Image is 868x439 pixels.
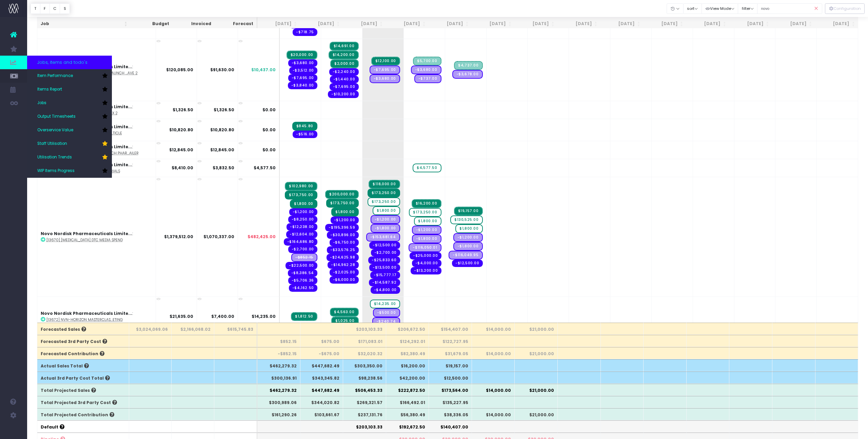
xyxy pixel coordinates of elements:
[252,313,276,320] span: $14,235.00
[173,107,193,113] strong: $1,326.50
[286,231,317,238] span: Streamtime order: PO11683 – oOH Media
[472,408,515,420] th: $14,000.00
[343,323,386,335] th: $203,103.33
[37,359,129,371] th: Actual Sales Total
[289,208,317,216] span: Streamtime expense: Media – KBR Digital
[215,17,257,31] th: Forecast
[248,234,276,240] span: $482,425.00
[37,168,75,174] span: WIP Items Progress
[37,87,62,93] span: Items Report
[213,165,234,171] strong: $3,832.50
[472,347,515,359] th: $14,000.00
[331,317,358,325] span: Streamtime Invoice: INV-5108 – [13672] NVN-Horizon Masterclass Meeting - Part Invoice<br />Accrue...
[429,335,472,347] th: $122,727.95
[214,323,257,335] th: $615,745.83
[37,384,129,396] th: Total Projected Sales
[172,165,193,171] strong: $8,410.00
[288,82,317,89] span: Streamtime order: PO11785 – The Health Media
[41,310,132,316] strong: Novo Nordisk Pharmaceuticals Limite...
[370,300,400,308] span: wayahead Sales Forecast Item
[288,246,317,253] span: Streamtime order: PO11809 – Giggle Network
[429,371,472,384] th: $12,500.00
[257,347,300,359] th: -$852.15
[27,151,112,164] a: Utilisation Trends
[291,312,317,321] span: Streamtime Invoice: INV-5108 – [13672] NVN-Horizon Masterclass Meeting - Part Invoice<br />Accrue...
[262,127,276,133] span: $0.00
[409,243,441,252] span: Streamtime Draft Order: 11754 – KBR Digital
[37,177,156,297] td: :
[327,231,359,239] span: Streamtime order: PO11814 – oOH Media
[210,147,234,153] strong: $12,845.00
[257,359,300,371] th: $462,279.32
[738,3,757,14] button: filter
[330,308,358,317] span: Streamtime Invoice: INV-5108 – [13672] NVN-Horizon Masterclass Meeting - Part Invoice<br />Accrue...
[454,61,482,70] span: Streamtime Draft Invoice: INV-5063 – [13652] NVN-Wegovy HCP Launch Campaign - WAVE 2 - NOV / Part...
[452,70,483,79] span: Streamtime Draft Expense: Media – New Zealand Doctor
[37,127,73,133] span: Overservice Value
[300,408,343,420] th: $103,661.67
[300,396,343,408] th: $344,020.82
[257,17,300,31] th: Aug 25: activate to sort column ascending
[453,242,483,251] span: Streamtime Draft Expense: Media – Diana Besim
[343,17,386,31] th: Oct 25: activate to sort column ascending
[515,17,558,31] th: Feb 26: activate to sort column ascending
[288,269,317,277] span: Streamtime order: PO11812 – Mediaworks Radio
[211,313,234,319] strong: $7,400.00
[31,3,40,14] button: T
[284,238,317,246] span: Streamtime order: 11751 – KBR Digital
[683,3,702,14] button: sort
[343,359,386,371] th: $303,350.00
[369,180,400,189] span: Streamtime Invoice: INV-4957 – [13670] Wegovy DTC Media Spend (Pre-Bill) – actual billing date: 3...
[257,384,300,396] th: $462,279.32
[330,76,359,83] span: Streamtime expense: Media – The Health Media
[262,147,276,153] span: $0.00
[558,17,601,31] th: Mar 26: activate to sort column ascending
[386,359,429,371] th: $16,200.00
[288,277,317,284] span: Streamtime order: PO11813 – NZME Radio
[328,91,359,98] span: Streamtime order: PO11799 – Research Review
[37,114,76,120] span: Output Timesheets
[60,3,70,14] button: S
[472,17,515,31] th: Jan 26: activate to sort column ascending
[289,284,317,292] span: Streamtime order: PO11836 – Diana Besim
[27,96,112,110] a: Jobs
[373,206,400,215] span: wayahead Sales Forecast Item
[411,65,441,74] span: Streamtime Draft Expense: Media – New Zealand Doctor
[288,216,317,223] span: Streamtime expense: Media – KBR Digital
[515,347,558,359] th: $21,000.00
[292,122,317,131] span: Streamtime Invoice: INV-5048 – [13658] NVN-GPCME Research Review Article Printing
[46,317,123,322] abbr: [13672] NVN-Horizon Masterclass Meeting
[288,59,317,67] span: Streamtime expense: Media – The Health Media
[452,260,483,267] span: Streamtime order: PO11829 – Vistar Media
[173,17,215,31] th: Invoiced
[413,164,441,172] span: wayahead Sales Forecast Item
[254,165,276,171] span: $4,577.50
[729,17,772,31] th: Jul 26: activate to sort column ascending
[687,17,730,31] th: Jun 26: activate to sort column ascending
[429,347,472,359] th: $31,679.05
[410,252,441,260] span: Streamtime order: PO11826 – Vistar Media
[300,335,343,347] th: $675.00
[429,396,472,408] th: $135,227.95
[386,17,429,31] th: Nov 25: activate to sort column ascending
[37,371,129,384] th: Actual 3rd Party Cost Total
[210,127,234,133] strong: $10,820.80
[166,67,193,73] strong: $120,085.00
[414,74,441,83] span: Streamtime Draft Expense: Media – Research Review
[46,237,123,243] abbr: [13670] Wegovy DTC Media Spend
[330,59,358,68] span: Streamtime Invoice: INV-4931 – [13652] NVN-Wegovy HCP Launch Campaign - WAVE 2 - OCT / Part Invoi...
[27,83,112,96] a: Items Report
[429,359,472,371] th: $19,157.00
[40,3,50,14] button: F
[50,3,60,14] button: C
[455,224,482,233] span: wayahead Sales Forecast Item
[327,254,359,261] span: Streamtime order: PO11817 – Mediaworks Radio
[429,420,472,433] th: $140,407.00
[386,420,429,433] th: $192,672.50
[300,347,343,359] th: -$675.00
[515,384,558,396] th: $21,000.00
[331,208,358,216] span: Streamtime Invoice: INV-5086 – [13670] Wegovy DTC Social Media Management
[386,371,429,384] th: $42,200.00
[169,147,193,153] strong: $12,845.00
[37,396,129,408] th: Total Projected 3rd Party Cost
